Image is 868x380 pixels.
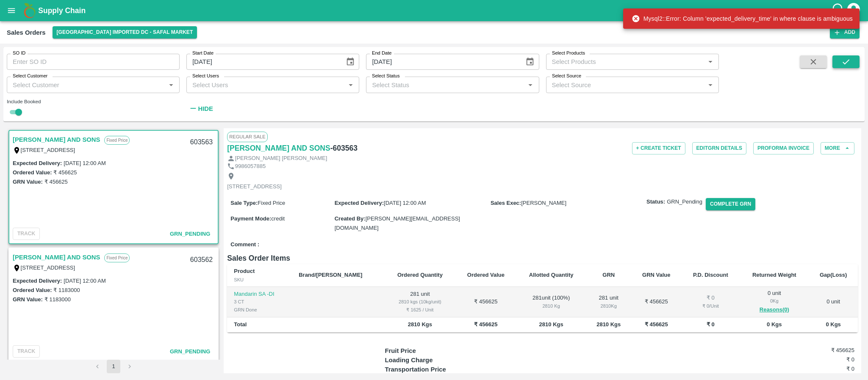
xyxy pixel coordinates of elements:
[258,200,285,206] span: Fixed Price
[631,287,681,318] td: ₹ 456625
[391,298,449,306] div: 2810 kgs (10kg/unit)
[522,54,538,70] button: Choose date, selected date is Aug 31, 2025
[13,50,25,57] label: SO ID
[384,200,426,206] span: [DATE] 12:00 AM
[2,1,21,20] button: open drawer
[809,287,858,318] td: 0 unit
[271,215,285,222] span: credit
[776,355,854,364] h6: ₹ 0
[227,142,330,154] a: [PERSON_NAME] AND SONS
[235,154,327,162] p: [PERSON_NAME] [PERSON_NAME]
[549,79,702,90] input: Select Source
[13,73,47,80] label: Select Customer
[13,252,100,263] a: [PERSON_NAME] AND SONS
[646,198,665,206] label: Status:
[632,142,685,154] button: + Create Ticket
[234,268,255,274] b: Product
[397,272,443,278] b: Ordered Quantity
[552,50,585,57] label: Select Products
[467,272,505,278] b: Ordered Value
[372,73,400,80] label: Select Status
[64,160,105,166] label: [DATE] 12:00 AM
[21,264,75,271] label: [STREET_ADDRESS]
[385,355,502,365] p: Loading Charge
[820,272,847,278] b: Gap(Loss)
[706,198,755,210] button: Complete GRN
[688,302,733,310] div: ₹ 0 / Unit
[549,56,702,67] input: Select Products
[235,162,266,171] p: 9986057885
[234,276,285,284] div: SKU
[227,132,267,142] span: Regular Sale
[230,200,258,206] label: Sale Type :
[234,306,285,314] div: GRN Done
[234,290,285,298] p: Mandarin SA -DI
[525,80,536,91] button: Open
[21,147,75,153] label: [STREET_ADDRESS]
[523,302,579,310] div: 2810 Kg
[385,365,502,374] p: Transportation Price
[593,294,624,310] div: 281 unit
[746,305,802,315] button: Reasons(0)
[53,169,77,176] label: ₹ 456625
[776,365,854,373] h6: ₹ 0
[746,289,802,315] div: 0 unit
[13,287,52,293] label: Ordered Value:
[192,73,219,80] label: Select Users
[642,272,670,278] b: GRN Value
[593,302,624,310] div: 2810 Kg
[335,200,384,206] label: Expected Delivery :
[186,54,339,70] input: Start Date
[53,287,80,293] label: ₹ 1183000
[596,321,621,328] b: 2810 Kgs
[189,79,343,90] input: Select Users
[385,346,502,355] p: Fruit Price
[13,296,43,303] label: GRN Value:
[38,5,831,17] a: Supply Chain
[13,169,52,176] label: Ordered Value:
[345,80,356,91] button: Open
[38,6,86,15] b: Supply Chain
[227,183,282,191] p: [STREET_ADDRESS]
[372,50,391,57] label: End Date
[7,98,180,105] div: Include Booked
[693,272,728,278] b: P.D. Discount
[234,321,247,328] b: Total
[826,321,840,328] b: 0 Kgs
[335,215,366,222] label: Created By :
[104,253,130,262] p: Fixed Price
[21,2,38,19] img: logo
[104,136,130,145] p: Fixed Price
[230,215,271,222] label: Payment Mode :
[746,297,802,305] div: 0 Kg
[13,278,62,284] label: Expected Delivery :
[521,200,566,206] span: [PERSON_NAME]
[7,54,180,70] input: Enter SO ID
[667,198,702,206] span: GRN_Pending
[230,241,259,249] label: Comment :
[185,132,218,152] div: 603563
[539,321,563,328] b: 2810 Kgs
[170,231,210,237] span: GRN_Pending
[632,11,853,26] div: Mysql2::Error: Column 'expected_delivery_time' in where clause is ambiguous
[89,360,138,373] nav: pagination navigation
[13,179,43,185] label: GRN Value:
[369,79,522,90] input: Select Status
[44,179,68,185] label: ₹ 456625
[9,79,163,90] input: Select Customer
[64,278,105,284] label: [DATE] 12:00 AM
[705,80,716,91] button: Open
[523,294,579,310] div: 281 unit ( 100 %)
[299,272,362,278] b: Brand/[PERSON_NAME]
[830,26,860,39] button: Add
[753,142,814,154] button: Proforma Invoice
[707,321,715,328] b: ₹ 0
[491,200,521,206] label: Sales Exec :
[366,54,519,70] input: End Date
[234,298,285,306] div: 3 CT
[752,272,796,278] b: Returned Weight
[408,321,432,328] b: 2810 Kgs
[44,296,71,303] label: ₹ 1183000
[767,321,782,328] b: 0 Kgs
